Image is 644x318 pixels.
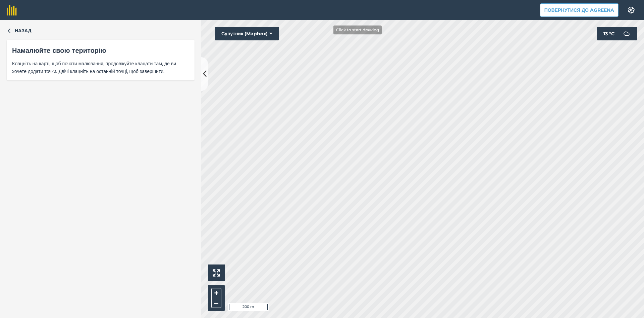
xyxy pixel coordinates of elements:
[540,3,619,17] button: Повернутися до Agreena
[215,27,279,40] button: Супутник (Mapbox)
[7,27,32,34] button: Назад
[597,27,637,40] button: 13 °C
[620,27,633,40] img: svg+xml;base64,PD94bWwgdmVyc2lvbj0iMS4wIiBlbmNvZGluZz0idXRmLTgiPz4KPCEtLSBHZW5lcmF0b3I6IEFkb2JlIE...
[15,27,32,34] span: Назад
[7,5,17,15] img: fieldmargin Логотип
[213,269,220,277] img: Four arrows, one pointing top left, one top right, one bottom right and the last bottom left
[603,27,614,40] span: 13 ° C
[627,7,635,13] img: A cog icon
[12,60,189,75] span: Клацніть на карті, щоб почати малювання, продовжуйте клацати там, де ви хочете додати точки. Двіч...
[12,45,189,56] div: Намалюйте свою територію
[333,25,382,34] div: Click to start drawing
[211,298,221,308] button: –
[211,288,221,298] button: +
